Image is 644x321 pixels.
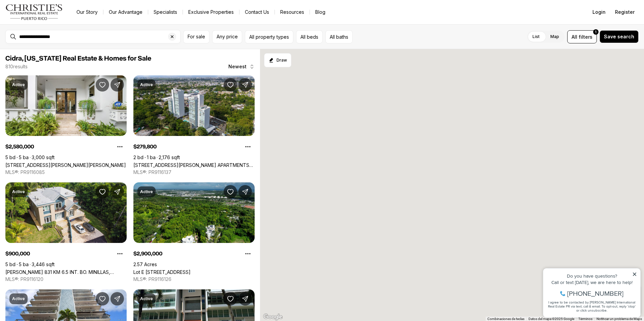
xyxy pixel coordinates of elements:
[110,292,124,306] button: Share Property
[71,7,103,17] a: Our Story
[12,296,25,301] p: Active
[224,60,259,73] button: Newest
[239,7,275,17] button: Contact Us
[133,269,191,275] a: Lot E 502 TINTILLO ST, GUAYNABO PR, 00966
[224,78,237,92] button: Save Property: 200 Alcala St. COLLEGE PARK APARTMENTS #APT. B-1604
[224,185,237,199] button: Save Property: Lot E 502 TINTILLO ST
[275,7,310,17] a: Resources
[12,189,25,194] p: Active
[545,31,565,43] label: Map
[5,269,127,275] a: CARR 831 KM 6.5 INT. BO. MINILLAS, BAYAMON PR, 00956
[595,29,597,35] span: 1
[28,32,84,38] span: [PHONE_NUMBER]
[264,53,291,67] button: Start drawing
[110,78,124,92] button: Share Property
[96,185,109,199] button: Save Property: CARR 831 KM 6.5 INT. BO. MINILLAS
[245,30,293,43] button: All property types
[528,317,574,321] span: Datos del mapa ©2025 Google
[140,189,153,194] p: Active
[5,55,151,62] span: Cidra, [US_STATE] Real Estate & Homes for Sale
[241,247,255,260] button: Property options
[217,34,238,39] span: Any price
[168,30,180,43] button: Clear search input
[588,5,610,19] button: Login
[238,78,252,92] button: Share Property
[615,9,635,15] span: Register
[310,7,331,17] a: Blog
[7,22,97,26] div: Call or text [DATE], we are here to help!
[140,296,153,301] p: Active
[188,34,205,39] span: For sale
[183,7,239,17] a: Exclusive Properties
[110,185,124,199] button: Share Property
[224,292,237,306] button: Save Property: LA VILLA GARDEN 833 #AG-1201
[5,64,28,69] p: 810 results
[5,162,126,168] a: 1308 WILSON AVE, SAN JUAN PR, 00907
[96,292,109,306] button: Save Property: 1367-69 LUCHETTI #8-A
[604,34,634,39] span: Save search
[600,30,639,43] button: Save search
[96,78,109,92] button: Save Property: 1308 WILSON AVE
[7,15,97,20] div: Do you have questions?
[325,30,353,43] button: All baths
[8,41,96,54] span: I agree to be contacted by [PERSON_NAME] International Real Estate PR via text, call & email. To ...
[140,82,153,87] p: Active
[103,7,148,17] a: Our Advantage
[5,4,63,20] img: logo
[611,5,639,19] button: Register
[183,30,210,43] button: For sale
[238,292,252,306] button: Share Property
[572,33,577,40] span: All
[133,162,255,168] a: 200 Alcala St. COLLEGE PARK APARTMENTS #APT. B-1604, SAN JUAN PR, 00921
[228,64,247,69] span: Newest
[113,247,127,260] button: Property options
[567,30,597,43] button: Allfilters1
[241,140,255,153] button: Property options
[579,33,592,40] span: filters
[113,140,127,153] button: Property options
[148,7,183,17] a: Specialists
[12,82,25,87] p: Active
[212,30,242,43] button: Any price
[238,185,252,199] button: Share Property
[527,31,545,43] label: List
[296,30,323,43] button: All beds
[592,9,606,15] span: Login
